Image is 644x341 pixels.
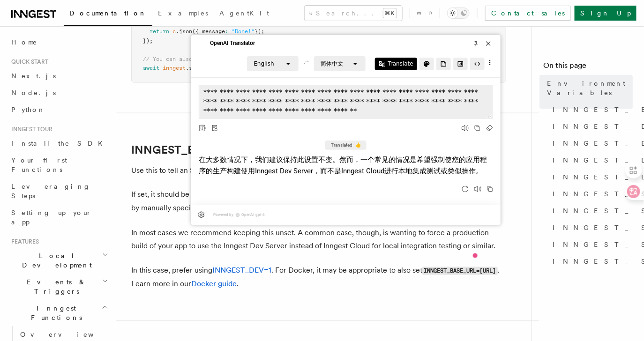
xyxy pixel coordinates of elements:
[549,253,633,270] a: INNGEST_STREAMING
[305,6,402,21] button: Search...⌘K
[7,126,52,133] span: Inngest tour
[7,135,110,152] a: Install the SDK
[7,67,110,84] a: Next.js
[549,219,633,236] a: INNGEST_SIGNING_KEY
[11,106,45,113] span: Python
[131,164,506,177] p: Use this to tell an SDK the host to use to communicate with Inngest.
[131,264,506,291] p: In this case, prefer using . For Docker, it may be appropriate to also set . Learn more in our .
[383,8,397,18] kbd: ⌘K
[11,89,56,96] span: Node.js
[549,236,633,253] a: INNGEST_SIGNING_KEY_FALLBACK
[176,28,192,35] span: .json
[543,60,633,75] h4: On this page
[549,101,633,118] a: INNGEST_BASE_URL
[7,274,110,300] button: Events & Triggers
[158,9,208,17] span: Examples
[7,178,110,204] a: Leveraging Steps
[7,304,101,322] span: Inngest Functions
[11,140,108,147] span: Install the SDK
[150,28,169,35] span: return
[232,28,255,35] span: "Done!"
[64,3,152,26] a: Documentation
[143,56,291,62] span: // You can also chain the call to be succinct
[7,84,110,101] a: Node.js
[7,247,110,274] button: Local Development
[131,227,506,253] p: In most cases we recommend keeping this unset. A common case, though, is wanting to force a produ...
[219,9,269,17] span: AgentKit
[422,267,498,275] code: INNGEST_BASE_URL=[URL]
[192,28,225,35] span: ({ message
[7,58,48,66] span: Quick start
[547,79,633,97] span: Environment Variables
[11,156,67,173] span: Your first Functions
[549,152,633,169] a: INNGEST_EVENT_KEY
[549,118,633,135] a: INNGEST_DEV
[214,3,275,25] a: AgentKit
[447,7,470,19] button: Toggle dark mode
[163,65,186,71] span: inngest
[7,101,110,118] a: Python
[7,300,110,326] button: Inngest Functions
[212,266,271,275] a: INNGEST_DEV=1
[7,238,39,245] span: Features
[11,209,92,226] span: Setting up your app
[11,37,37,47] span: Home
[7,277,102,296] span: Events & Triggers
[131,143,243,156] a: INNGEST_BASE_URL
[7,251,102,270] span: Local Development
[549,185,633,202] a: INNGEST_SERVE_HOST
[549,169,633,185] a: INNGEST_LOG_LEVEL
[549,135,633,152] a: INNGEST_ENV
[225,28,228,35] span: :
[485,6,571,21] a: Contact sales
[255,28,264,35] span: });
[69,9,147,17] span: Documentation
[186,65,222,71] span: .setEnvVars
[152,3,214,25] a: Examples
[543,75,633,101] a: Environment Variables
[172,28,176,35] span: c
[575,6,637,21] a: Sign Up
[11,183,90,200] span: Leveraging Steps
[7,34,110,51] a: Home
[7,152,110,178] a: Your first Functions
[11,72,56,80] span: Next.js
[143,65,159,71] span: await
[131,188,506,215] p: If set, it should be the host including the protocol and port, e.g. or . Can be overwritten by ma...
[191,280,237,289] a: Docker guide
[7,204,110,230] a: Setting up your app
[20,331,117,338] span: Overview
[549,202,633,219] a: INNGEST_SERVE_PATH
[143,37,153,44] span: });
